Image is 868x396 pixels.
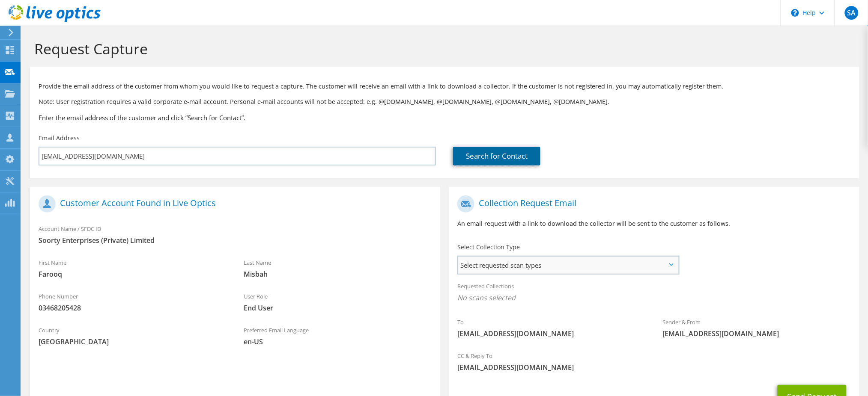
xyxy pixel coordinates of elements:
[30,220,440,249] div: Account Name / SFDC ID
[39,134,80,142] label: Email Address
[39,113,851,122] h3: Enter the email address of the customer and click “Search for Contact”.
[39,195,427,213] h1: Customer Account Found in Live Optics
[449,313,654,343] div: To
[30,287,235,317] div: Phone Number
[244,269,432,279] span: Misbah
[39,236,432,245] span: Soorty Enterprises (Private) Limited
[30,321,235,351] div: Country
[39,269,227,279] span: Farooq
[457,243,520,251] label: Select Collection Type
[235,254,440,283] div: Last Name
[449,347,859,376] div: CC & Reply To
[791,9,799,17] svg: \n
[235,287,440,317] div: User Role
[453,147,540,165] a: Search for Contact
[30,254,235,283] div: First Name
[39,97,851,106] p: Note: User registration requires a valid corporate e-mail account. Personal e-mail accounts will ...
[458,257,678,274] span: Select requested scan types
[39,82,851,91] p: Provide the email address of the customer from whom you would like to request a capture. The cust...
[449,277,859,309] div: Requested Collections
[457,363,850,372] span: [EMAIL_ADDRESS][DOMAIN_NAME]
[34,40,851,58] h1: Request Capture
[235,321,440,351] div: Preferred Email Language
[244,337,432,346] span: en-US
[663,329,851,338] span: [EMAIL_ADDRESS][DOMAIN_NAME]
[845,6,859,20] span: SA
[457,195,846,213] h1: Collection Request Email
[654,313,859,343] div: Sender & From
[244,303,432,313] span: End User
[457,293,850,302] span: No scans selected
[457,219,850,228] p: An email request with a link to download the collector will be sent to the customer as follows.
[39,303,227,313] span: 03468205428
[457,329,645,338] span: [EMAIL_ADDRESS][DOMAIN_NAME]
[39,337,227,346] span: [GEOGRAPHIC_DATA]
